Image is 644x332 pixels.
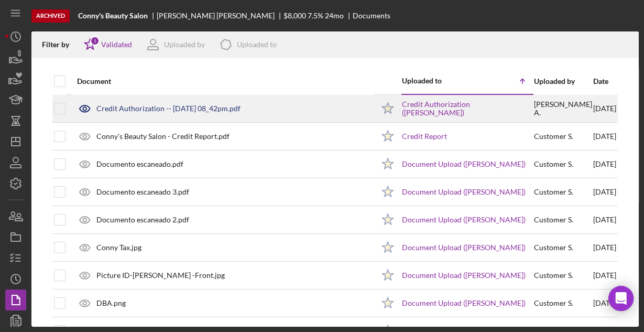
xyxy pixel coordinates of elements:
[96,216,189,224] div: Documento escaneado 2.pdf
[534,299,573,307] div: Customer S .
[593,207,616,233] div: [DATE]
[593,151,616,177] div: [DATE]
[78,12,148,20] b: Conny's Beauty Salon
[593,234,616,261] div: [DATE]
[608,286,634,311] div: Open Intercom Messenger
[90,36,100,46] div: 1
[157,12,283,20] div: [PERSON_NAME] [PERSON_NAME]
[402,271,526,280] a: Document Upload ([PERSON_NAME])
[593,262,616,288] div: [DATE]
[593,123,616,149] div: [DATE]
[593,77,616,85] div: Date
[534,271,573,280] div: Customer S .
[96,104,241,113] div: Credit Authorization -- [DATE] 08_42pm.pdf
[237,40,277,49] div: Uploaded to
[31,9,70,23] div: Archived
[402,299,526,307] a: Document Upload ([PERSON_NAME])
[96,271,225,280] div: Picture ID-[PERSON_NAME] -Front.jpg
[96,188,189,196] div: Documento escaneado 3.pdf
[534,243,573,252] div: Customer S .
[593,290,616,316] div: [DATE]
[402,216,526,224] a: Document Upload ([PERSON_NAME])
[534,132,573,141] div: Customer S .
[534,100,592,117] div: [PERSON_NAME] A .
[308,12,323,20] div: 7.5 %
[353,12,390,20] div: Documents
[96,243,141,252] div: Conny Tax.jpg
[402,100,533,117] a: Credit Authorization ([PERSON_NAME])
[96,160,183,168] div: Documento escaneado.pdf
[42,40,77,49] div: Filter by
[402,160,526,168] a: Document Upload ([PERSON_NAME])
[96,132,230,141] div: Conny's Beauty Salon - Credit Report.pdf
[96,299,126,307] div: DBA.png
[534,160,573,168] div: Customer S .
[402,77,467,85] div: Uploaded to
[402,188,526,196] a: Document Upload ([PERSON_NAME])
[534,188,573,196] div: Customer S .
[402,243,526,252] a: Document Upload ([PERSON_NAME])
[534,77,592,85] div: Uploaded by
[325,12,344,20] div: 24 mo
[77,77,374,85] div: Document
[534,216,573,224] div: Customer S .
[593,179,616,205] div: [DATE]
[101,40,132,49] div: Validated
[283,12,306,20] div: $8,000
[164,40,205,49] div: Uploaded by
[402,132,447,141] a: Credit Report
[593,95,616,122] div: [DATE]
